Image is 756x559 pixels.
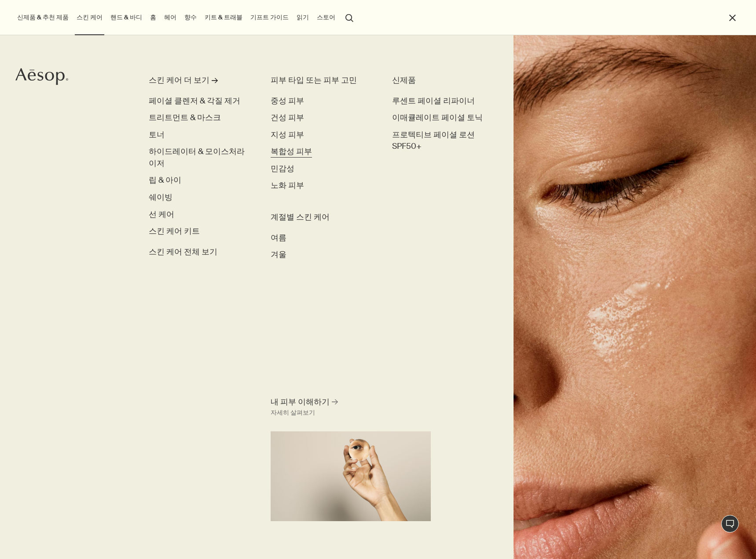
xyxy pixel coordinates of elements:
a: 페이셜 클렌저 & 각질 제거 [149,96,240,107]
span: 중성 피부 [271,96,304,106]
a: 건성 피부 [271,112,304,124]
span: 이매큘레이트 페이셜 토닉 [392,113,483,123]
a: 스킨 케어 전체 보기 [149,243,217,258]
a: 루센트 페이셜 리파이너 [392,96,475,107]
a: 중성 피부 [271,96,304,107]
a: 쉐이빙 [149,192,172,204]
div: 신제품 [392,75,491,87]
button: 메뉴 닫기 [727,13,738,23]
a: 노화 피부 [271,180,304,192]
a: 핸드 & 바디 [109,11,144,23]
span: 프로텍티브 페이셜 로션 SPF50+ [392,130,475,152]
a: 키트 & 트래블 [203,11,244,23]
a: 프로텍티브 페이셜 로션 SPF50+ [392,129,491,153]
span: 트리트먼트 & 마스크 [149,113,221,123]
span: 토너 [149,130,165,140]
button: 신제품 & 추천 제품 [15,11,70,23]
h3: 피부 타입 또는 피부 고민 [271,75,369,87]
a: 겨울 [271,249,286,261]
span: 페이셜 클렌저 & 각질 제거 [149,96,240,106]
div: 스킨 케어 더 보기 [149,75,209,87]
span: 내 피부 이해하기 [271,397,330,408]
a: 내 피부 이해하기 자세히 살펴보기A hand holding a mirror reflecting her eye [268,394,433,521]
a: 스킨 케어 키트 [149,226,200,238]
span: 노화 피부 [271,180,304,191]
svg: Aesop [15,68,68,85]
a: 읽기 [295,11,311,23]
a: 이매큘레이트 페이셜 토닉 [392,112,483,124]
a: 복합성 피부 [271,146,312,158]
span: 민감성 [271,164,294,174]
span: 루센트 페이셜 리파이너 [392,96,475,106]
a: 하이드레이터 & 모이스처라이저 [149,146,248,169]
a: 스킨 케어 [75,11,104,23]
a: 트리트먼트 & 마스크 [149,112,221,124]
span: 하이드레이터 & 모이스처라이저 [149,147,245,169]
span: 지성 피부 [271,130,304,140]
span: 겨울 [271,250,286,260]
a: 헤어 [162,11,178,23]
a: Aesop [15,68,68,88]
span: 스킨 케어 전체 보기 [149,246,217,258]
span: 복합성 피부 [271,147,312,157]
button: 검색창 열기 [341,9,357,26]
a: 지성 피부 [271,129,304,141]
a: 스킨 케어 더 보기 [149,75,248,90]
span: 여름 [271,233,286,243]
span: 스킨 케어 키트 [149,226,200,236]
span: 선 케어 [149,210,174,220]
a: 기프트 가이드 [249,11,290,23]
span: 립 & 아이 [149,175,181,185]
a: 향수 [183,11,198,23]
a: 여름 [271,232,286,244]
h3: 계절별 스킨 케어 [271,212,369,224]
span: 건성 피부 [271,113,304,123]
a: 토너 [149,129,165,141]
a: 민감성 [271,163,294,175]
a: 홈 [148,11,158,23]
a: 립 & 아이 [149,175,181,187]
div: 자세히 살펴보기 [271,408,315,418]
button: 스토어 [315,11,337,23]
img: Woman holding her face with her hands [514,35,756,559]
span: 쉐이빙 [149,192,172,202]
button: 1:1 채팅 상담 [721,515,739,533]
a: 선 케어 [149,209,174,221]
